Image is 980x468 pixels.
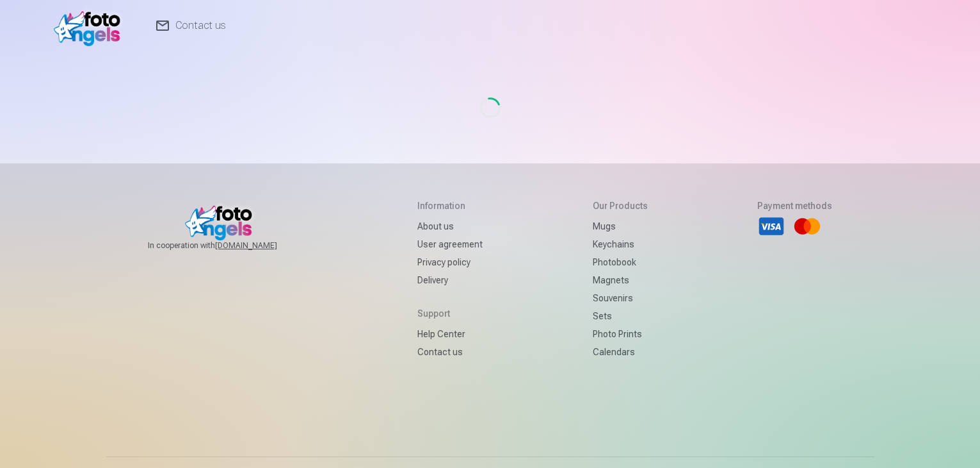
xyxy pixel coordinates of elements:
[593,343,648,361] a: Calendars
[593,325,648,343] a: Photo prints
[793,212,821,240] li: Mastercard
[757,199,832,212] h5: Payment methods
[417,307,483,320] h5: Support
[593,253,648,271] a: Photobook
[593,235,648,253] a: Keychains
[417,343,483,361] a: Contact us
[215,240,308,251] a: [DOMAIN_NAME]
[417,325,483,343] a: Help Center
[593,289,648,307] a: Souvenirs
[417,253,483,271] a: Privacy policy
[148,240,308,251] span: In cooperation with
[757,212,785,240] li: Visa
[54,5,127,46] img: /v1
[593,217,648,235] a: Mugs
[417,199,483,212] h5: Information
[593,271,648,289] a: Magnets
[417,235,483,253] a: User agreement
[417,217,483,235] a: About us
[593,307,648,325] a: Sets
[593,199,648,212] h5: Our products
[417,271,483,289] a: Delivery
